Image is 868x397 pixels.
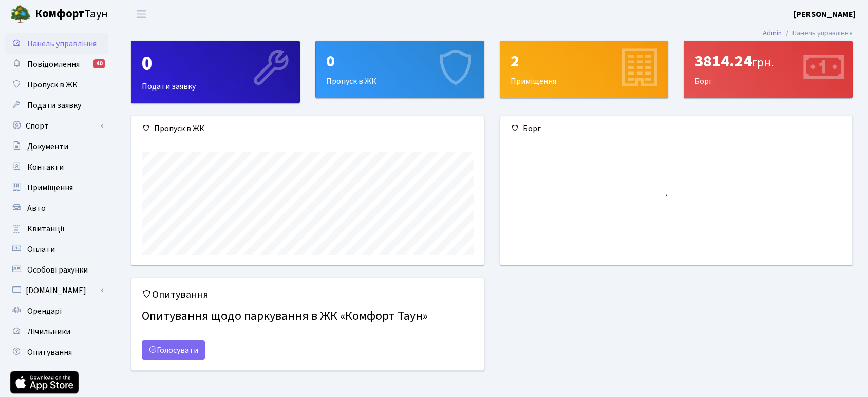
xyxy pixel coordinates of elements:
[142,340,205,360] a: Голосувати
[500,41,668,98] div: Приміщення
[5,75,108,95] a: Пропуск в ЖК
[316,41,484,98] div: Пропуск в ЖК
[5,219,108,239] a: Квитанції
[27,305,62,317] span: Орендарі
[5,177,108,198] a: Приміщення
[315,41,484,98] a: 0Пропуск в ЖК
[694,51,842,71] div: 3814.24
[27,326,70,337] span: Лічильники
[27,203,46,214] span: Авто
[5,116,108,136] a: Спорт
[27,182,73,193] span: Приміщення
[35,6,84,22] b: Комфорт
[794,9,856,20] b: [PERSON_NAME]
[142,288,474,301] h5: Опитування
[27,244,55,255] span: Оплати
[27,347,72,358] span: Опитування
[128,6,154,23] button: Переключити навігацію
[27,161,64,173] span: Контакти
[35,6,108,23] span: Таун
[93,59,105,68] div: 40
[5,280,108,301] a: [DOMAIN_NAME]
[131,116,484,141] div: Пропуск в ЖК
[5,157,108,177] a: Контакти
[131,41,299,103] div: Подати заявку
[5,136,108,157] a: Документи
[27,38,97,49] span: Панель управління
[27,223,65,234] span: Квитанції
[142,51,289,76] div: 0
[5,301,108,321] a: Орендарі
[511,51,658,71] div: 2
[5,321,108,342] a: Лічильники
[5,239,108,260] a: Оплати
[5,95,108,116] a: Подати заявку
[131,41,300,103] a: 0Подати заявку
[27,100,81,111] span: Подати заявку
[5,198,108,219] a: Авто
[27,79,78,91] span: Пропуск в ЖК
[747,23,868,44] nav: breadcrumb
[500,41,669,98] a: 2Приміщення
[5,33,108,54] a: Панель управління
[782,28,853,39] li: Панель управління
[27,141,68,152] span: Документи
[752,53,774,71] span: грн.
[27,59,80,70] span: Повідомлення
[684,41,852,98] div: Борг
[5,260,108,280] a: Особові рахунки
[326,51,474,71] div: 0
[794,8,856,21] a: [PERSON_NAME]
[142,305,474,328] h4: Опитування щодо паркування в ЖК «Комфорт Таун»
[763,28,782,39] a: Admin
[500,116,853,141] div: Борг
[27,264,88,276] span: Особові рахунки
[5,342,108,363] a: Опитування
[5,54,108,75] a: Повідомлення40
[10,4,31,25] img: logo.png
